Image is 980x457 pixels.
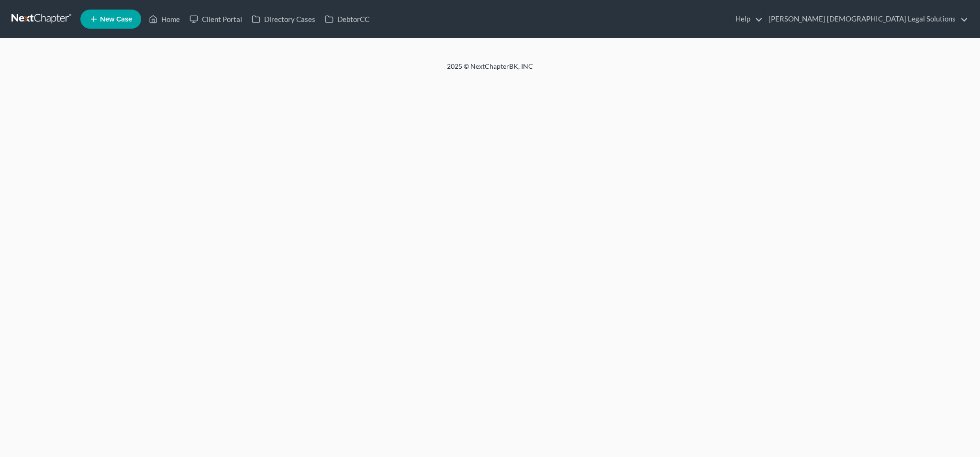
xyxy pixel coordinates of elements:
div: 2025 © NextChapterBK, INC [217,62,763,79]
a: Client Portal [185,11,247,28]
a: Directory Cases [247,11,320,28]
a: Help [731,11,763,28]
a: DebtorCC [320,11,374,28]
a: Home [144,11,185,28]
a: [PERSON_NAME] [DEMOGRAPHIC_DATA] Legal Solutions [764,11,968,28]
new-legal-case-button: New Case [80,10,141,29]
